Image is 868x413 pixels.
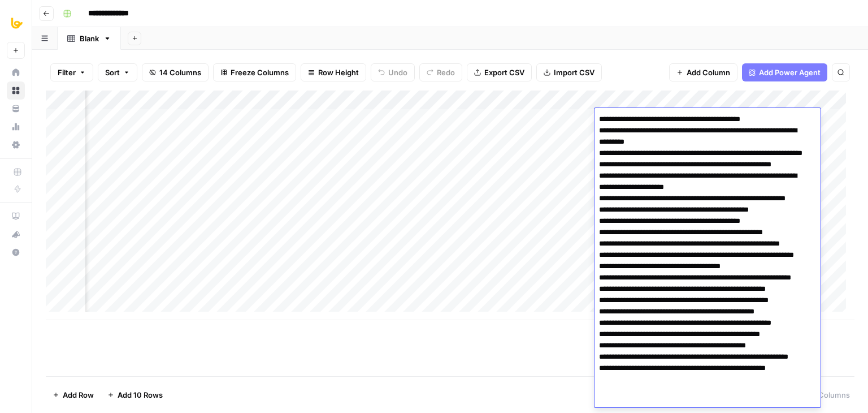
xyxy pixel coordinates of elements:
[388,67,407,78] span: Undo
[371,63,415,81] button: Undo
[142,63,209,81] button: 14 Columns
[467,63,532,81] button: Export CSV
[7,225,25,243] button: What's new?
[318,67,359,78] span: Row Height
[669,63,737,81] button: Add Column
[213,63,296,81] button: Freeze Columns
[7,13,27,33] img: All About AI Logo
[118,389,163,401] span: Add 10 Rows
[536,63,602,81] button: Import CSV
[554,67,594,78] span: Import CSV
[419,63,462,81] button: Redo
[687,67,730,78] span: Add Column
[759,67,821,78] span: Add Power Agent
[437,67,455,78] span: Redo
[101,386,170,404] button: Add 10 Rows
[105,67,120,78] span: Sort
[7,226,24,243] div: What's new?
[98,63,137,81] button: Sort
[742,63,827,81] button: Add Power Agent
[7,136,25,154] a: Settings
[7,243,25,261] button: Help + Support
[7,81,25,100] a: Browse
[58,67,76,78] span: Filter
[7,100,25,118] a: Your Data
[50,63,93,81] button: Filter
[7,9,25,37] button: Workspace: All About AI
[80,33,99,44] div: Blank
[58,27,121,50] a: Blank
[484,67,524,78] span: Export CSV
[7,207,25,225] a: AirOps Academy
[231,67,289,78] span: Freeze Columns
[7,63,25,81] a: Home
[7,118,25,136] a: Usage
[301,63,366,81] button: Row Height
[159,67,201,78] span: 14 Columns
[46,386,101,404] button: Add Row
[63,389,94,401] span: Add Row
